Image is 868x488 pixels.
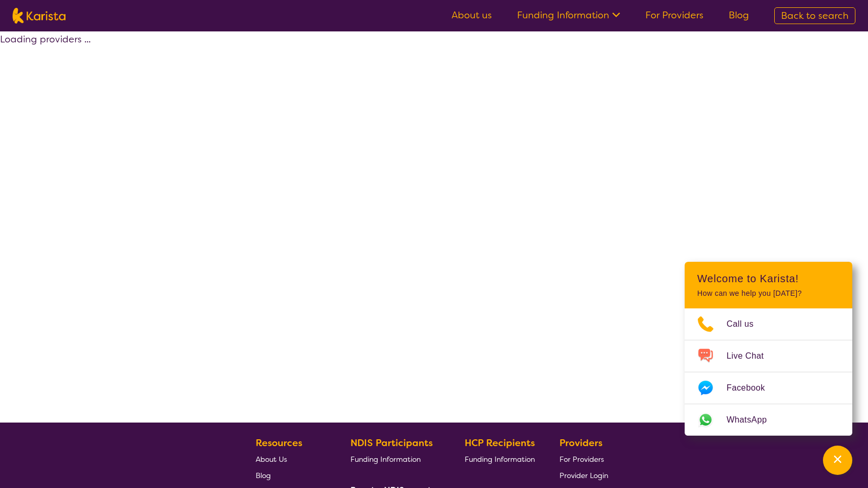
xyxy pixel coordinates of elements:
[559,437,602,449] b: Providers
[727,316,766,332] span: Call us
[350,437,433,449] b: NDIS Participants
[685,262,852,436] div: Channel Menu
[350,451,441,467] a: Funding Information
[697,272,840,285] h2: Welcome to Karista!
[727,380,777,396] span: Facebook
[781,9,849,22] span: Back to search
[350,454,421,464] span: Funding Information
[256,471,271,480] span: Blog
[256,437,302,449] b: Resources
[685,308,852,436] ul: Choose channel
[727,412,779,428] span: WhatsApp
[465,451,535,467] a: Funding Information
[256,454,287,464] span: About Us
[559,467,608,483] a: Provider Login
[559,471,608,480] span: Provider Login
[774,7,855,24] a: Back to search
[697,289,840,298] p: How can we help you [DATE]?
[729,9,749,21] a: Blog
[559,451,608,467] a: For Providers
[256,451,326,467] a: About Us
[559,454,604,464] span: For Providers
[685,404,852,436] a: Web link opens in a new tab.
[465,454,535,464] span: Funding Information
[645,9,704,21] a: For Providers
[517,9,620,21] a: Funding Information
[727,348,776,364] span: Live Chat
[13,8,65,24] img: Karista logo
[823,446,852,475] button: Channel Menu
[465,437,535,449] b: HCP Recipients
[256,467,326,483] a: Blog
[452,9,492,21] a: About us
